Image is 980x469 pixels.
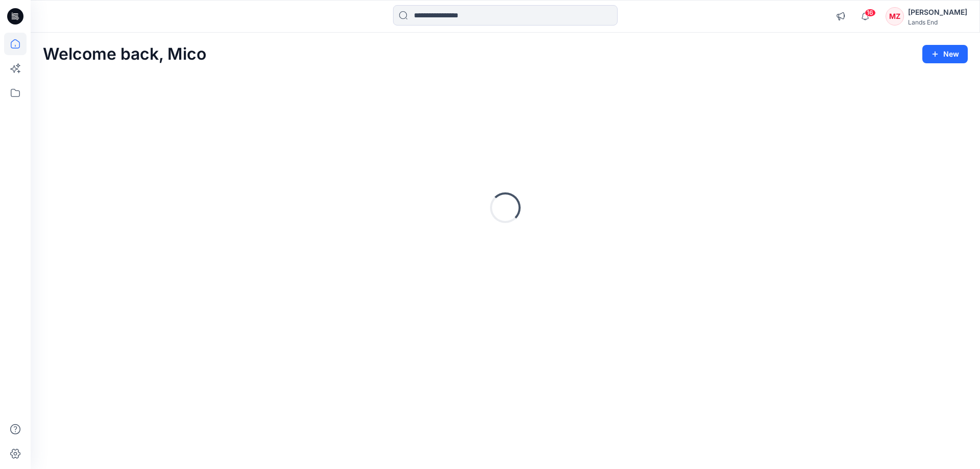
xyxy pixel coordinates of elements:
[908,18,967,26] div: Lands End
[865,9,876,17] span: 16
[908,6,967,18] div: [PERSON_NAME]
[886,7,904,26] div: MZ
[922,45,968,63] button: New
[43,45,206,64] h2: Welcome back, Mico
